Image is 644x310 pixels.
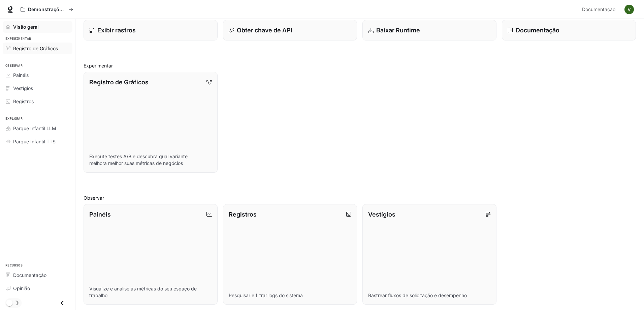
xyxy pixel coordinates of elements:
[3,269,72,281] a: Documentação
[3,69,72,81] a: Painéis
[223,20,357,40] button: Obter chave de API
[582,6,615,12] font: Documentação
[97,27,136,34] font: Exibir rastros
[516,27,559,34] font: Documentação
[6,299,13,306] span: Alternar modo escuro
[368,211,395,218] font: Vestígios
[13,85,33,91] font: Vestígios
[5,36,31,41] font: Experimentar
[84,63,113,68] font: Experimentar
[28,6,103,12] font: Demonstrações de IA no mundo
[89,153,188,166] font: Execute testes A/B e descubra qual variante melhora melhor suas métricas de negócios
[84,195,104,201] font: Observar
[3,21,72,33] a: Visão geral
[18,3,76,16] button: Todos os espaços de trabalho
[3,95,72,107] a: Registros
[89,211,111,218] font: Painéis
[3,282,72,294] a: Opinião
[13,46,58,51] font: Registro de Gráficos
[13,125,56,131] font: Parque Infantil LLM
[362,204,496,305] a: VestígiosRastrear fluxos de solicitação e desempenho
[362,20,496,40] a: Baixar Runtime
[13,139,56,144] font: Parque Infantil TTS
[55,296,70,310] button: Fechar gaveta
[84,72,218,173] a: Registro de GráficosExecute testes A/B e descubra qual variante melhora melhor suas métricas de n...
[84,204,218,305] a: PainéisVisualize e analise as métricas do seu espaço de trabalho
[368,292,467,298] font: Rastrear fluxos de solicitação e desempenho
[5,116,23,121] font: Explorar
[13,285,30,291] font: Opinião
[3,43,72,54] a: Registro de Gráficos
[3,136,72,147] a: Parque Infantil TTS
[89,286,197,298] font: Visualize e analise as métricas do seu espaço de trabalho
[229,292,303,298] font: Pesquisar e filtrar logs do sistema
[229,211,257,218] font: Registros
[13,272,46,278] font: Documentação
[237,27,292,34] font: Obter chave de API
[5,263,23,267] font: Recursos
[3,122,72,134] a: Parque Infantil LLM
[84,20,218,40] a: Exibir rastros
[624,5,634,14] img: Avatar do usuário
[502,20,636,40] a: Documentação
[5,63,23,68] font: Observar
[376,27,420,34] font: Baixar Runtime
[89,79,149,86] font: Registro de Gráficos
[13,98,34,104] font: Registros
[13,24,39,30] font: Visão geral
[579,3,620,16] a: Documentação
[223,204,357,305] a: RegistrosPesquisar e filtrar logs do sistema
[3,82,72,94] a: Vestígios
[622,3,636,16] button: Avatar do usuário
[13,72,29,78] font: Painéis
